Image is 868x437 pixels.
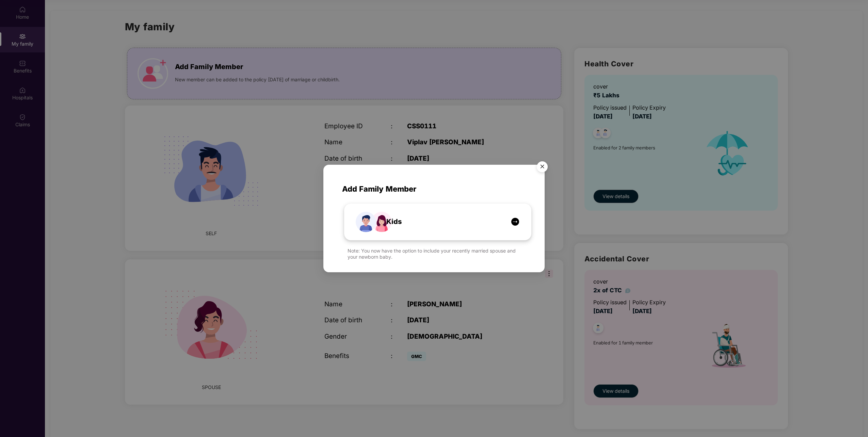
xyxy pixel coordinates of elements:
span: Kids [371,216,402,227]
div: Note: You now have the option to include your recently married spouse and your newborn baby. [348,248,526,260]
span: Add Family Member [342,183,526,195]
img: icon [511,217,519,226]
button: Close [533,158,551,177]
img: icon [356,204,392,240]
img: svg+xml;base64,PHN2ZyB4bWxucz0iaHR0cDovL3d3dy53My5vcmcvMjAwMC9zdmciIHdpZHRoPSI1NiIgaGVpZ2h0PSI1Ni... [533,158,552,177]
